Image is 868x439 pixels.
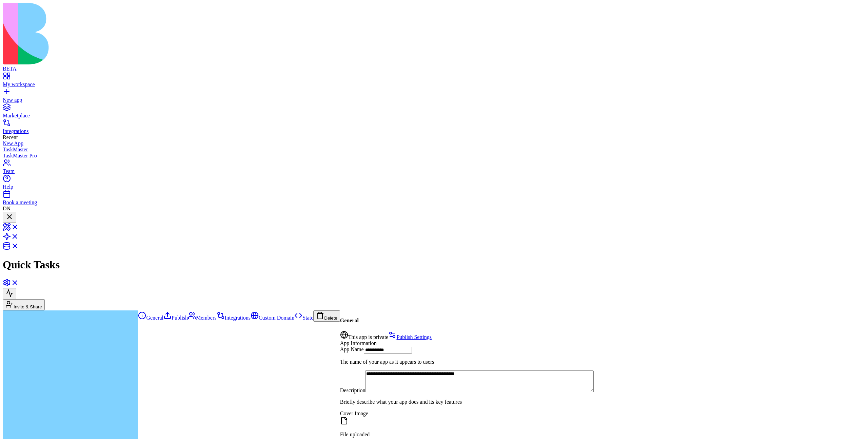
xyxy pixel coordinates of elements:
[3,3,275,64] img: logo
[3,107,865,119] a: Marketplace
[3,153,865,159] a: TaskMaster Pro
[3,184,865,190] div: Help
[3,162,865,174] a: Team
[3,206,11,211] span: DN
[3,113,865,119] div: Marketplace
[3,91,865,103] a: New app
[3,140,865,147] a: New App
[3,66,865,72] div: BETA
[3,134,18,140] span: Recent
[3,199,865,206] div: Book a meeting
[3,147,865,153] a: TaskMaster
[3,178,865,190] a: Help
[3,299,45,310] button: Invite & Share
[3,60,865,72] a: BETA
[3,259,865,271] h1: Quick Tasks
[3,193,865,206] a: Book a meeting
[3,81,865,88] div: My workspace
[3,128,865,134] div: Integrations
[3,122,865,134] a: Integrations
[3,168,865,174] div: Team
[3,75,865,88] a: My workspace
[3,97,865,103] div: New app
